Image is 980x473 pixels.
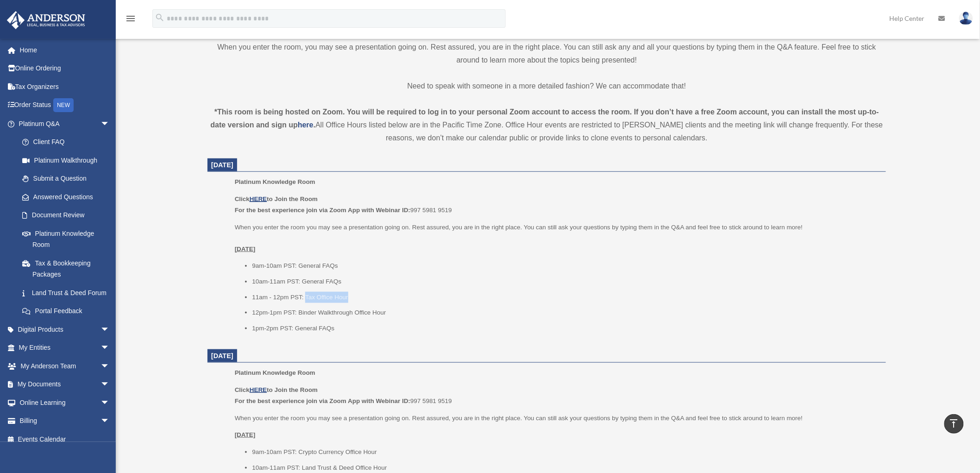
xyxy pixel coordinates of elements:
[235,178,315,185] span: Platinum Knowledge Room
[944,414,964,434] a: vertical_align_top
[13,254,124,284] a: Tax & Bookkeeping Packages
[235,246,256,252] u: [DATE]
[13,188,124,206] a: Answered Questions
[235,369,315,376] span: Platinum Knowledge Room
[235,386,318,393] b: Click to Join the Room
[125,13,136,24] i: menu
[4,11,88,29] img: Anderson Advisors Platinum Portal
[6,430,124,448] a: Events Calendar
[298,121,314,129] a: here
[101,357,119,376] span: arrow_drop_down
[235,196,318,202] b: Click to Join the Room
[6,59,124,78] a: Online Ordering
[13,151,124,170] a: Platinum Walkthrough
[6,96,124,115] a: Order StatusNEW
[6,393,124,412] a: Online Learningarrow_drop_down
[252,276,879,287] li: 10am-11am PST: General FAQs
[235,431,256,438] u: [DATE]
[13,170,124,188] a: Submit a Question
[6,375,124,394] a: My Documentsarrow_drop_down
[6,339,124,357] a: My Entitiesarrow_drop_down
[6,412,124,430] a: Billingarrow_drop_down
[252,447,879,458] li: 9am-10am PST: Crypto Currency Office Hour
[155,13,165,23] i: search
[101,412,119,431] span: arrow_drop_down
[13,284,124,302] a: Land Trust & Deed Forum
[101,320,119,339] span: arrow_drop_down
[6,357,124,375] a: My Anderson Teamarrow_drop_down
[211,161,233,169] span: [DATE]
[101,375,119,394] span: arrow_drop_down
[207,106,886,145] div: All Office Hours listed below are in the Pacific Time Zone. Office Hour events are restricted to ...
[314,121,315,129] strong: .
[101,393,119,412] span: arrow_drop_down
[250,386,267,393] a: HERE
[211,352,233,359] span: [DATE]
[13,206,124,225] a: Document Review
[125,16,136,24] a: menu
[101,114,119,133] span: arrow_drop_down
[250,196,267,202] a: HERE
[101,339,119,358] span: arrow_drop_down
[53,98,74,112] div: NEW
[252,292,879,303] li: 11am - 12pm PST: Tax Office Hour
[235,207,410,214] b: For the best experience join via Zoom App with Webinar ID:
[235,413,879,424] p: When you enter the room you may see a presentation going on. Rest assured, you are in the right p...
[6,320,124,339] a: Digital Productsarrow_drop_down
[13,133,124,151] a: Client FAQ
[210,108,879,129] strong: *This room is being hosted on Zoom. You will be required to log in to your personal Zoom account ...
[235,222,879,255] p: When you enter the room you may see a presentation going on. Rest assured, you are in the right p...
[252,260,879,271] li: 9am-10am PST: General FAQs
[6,114,124,133] a: Platinum Q&Aarrow_drop_down
[6,77,124,96] a: Tax Organizers
[959,12,973,25] img: User Pic
[207,41,886,67] p: When you enter the room, you may see a presentation going on. Rest assured, you are in the right ...
[949,418,960,429] i: vertical_align_top
[13,302,124,321] a: Portal Feedback
[13,224,119,254] a: Platinum Knowledge Room
[235,397,410,404] b: For the best experience join via Zoom App with Webinar ID:
[207,80,886,93] p: Need to speak with someone in a more detailed fashion? We can accommodate that!
[252,307,879,318] li: 12pm-1pm PST: Binder Walkthrough Office Hour
[235,194,879,215] p: 997 5981 9519
[252,323,879,334] li: 1pm-2pm PST: General FAQs
[6,41,124,59] a: Home
[235,385,879,406] p: 997 5981 9519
